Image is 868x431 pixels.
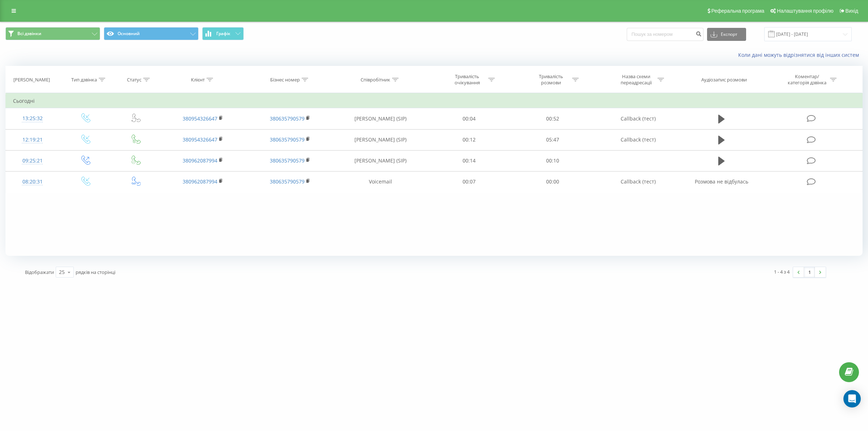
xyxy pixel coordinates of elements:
td: 00:10 [511,150,595,171]
div: Назва схеми переадресації [617,73,656,86]
div: Тривалість очікування [448,73,486,86]
div: Статус [127,77,141,83]
td: 00:14 [427,150,511,171]
td: Callback (тест) [595,108,682,129]
div: 13:25:32 [13,111,52,126]
div: 09:25:21 [13,154,52,168]
a: 1 [804,267,815,277]
td: 00:00 [511,171,595,192]
span: Налаштування профілю [777,8,833,14]
span: Вихід [846,8,858,14]
button: Графік [202,27,244,40]
span: Всі дзвінки [17,31,41,37]
div: Співробітник [361,77,390,83]
a: 380635790579 [270,136,305,143]
button: Всі дзвінки [5,27,100,40]
input: Пошук за номером [627,28,703,41]
a: 380954326647 [183,115,217,122]
div: Бізнес номер [270,77,300,83]
span: Графік [216,31,230,36]
span: рядків на сторінці [76,269,115,275]
div: [PERSON_NAME] [13,77,50,83]
button: Основний [104,27,199,40]
td: [PERSON_NAME] (SIP) [333,129,427,150]
td: Voicemail [333,171,427,192]
a: 380635790579 [270,157,305,164]
td: Callback (тест) [595,129,682,150]
a: 380635790579 [270,115,305,122]
div: 1 - 4 з 4 [774,268,790,275]
td: 00:04 [427,108,511,129]
td: 00:12 [427,129,511,150]
td: 05:47 [511,129,595,150]
a: 380962087994 [183,178,217,185]
div: Тривалість розмови [532,73,570,86]
td: [PERSON_NAME] (SIP) [333,150,427,171]
td: Сьогодні [6,94,863,108]
td: [PERSON_NAME] (SIP) [333,108,427,129]
div: Коментар/категорія дзвінка [786,73,828,86]
a: 380962087994 [183,157,217,164]
div: Тип дзвінка [71,77,97,83]
span: Реферальна програма [711,8,765,14]
a: Коли дані можуть відрізнятися вiд інших систем [738,51,863,58]
div: 25 [59,269,65,276]
a: 380954326647 [183,136,217,143]
td: 00:07 [427,171,511,192]
span: Відображати [25,269,54,275]
span: Розмова не відбулась [695,178,748,185]
div: 08:20:31 [13,175,52,189]
div: 12:19:21 [13,133,52,147]
div: Клієнт [191,77,205,83]
td: 00:52 [511,108,595,129]
a: 380635790579 [270,178,305,185]
div: Аудіозапис розмови [701,77,747,83]
td: Callback (тест) [595,171,682,192]
div: Open Intercom Messenger [843,390,861,407]
button: Експорт [707,28,746,41]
